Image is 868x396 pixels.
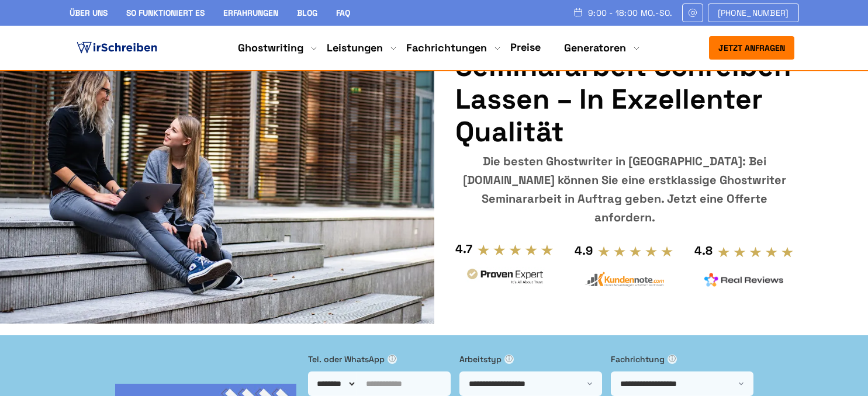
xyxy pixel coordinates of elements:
a: [PHONE_NUMBER] [708,4,799,22]
img: Email [687,8,698,18]
a: Leistungen [327,41,383,55]
img: Schedule [573,8,583,17]
a: Fachrichtungen [406,41,487,55]
span: ⓘ [388,355,397,364]
div: 4.7 [455,239,472,258]
a: Generatoren [564,41,626,55]
button: Jetzt anfragen [709,36,794,60]
span: 9:00 - 18:00 Mo.-So. [588,8,673,18]
a: Erfahrungen [223,8,278,18]
img: stars [477,244,554,256]
div: 4.8 [694,241,713,260]
label: Fachrichtung [611,353,753,366]
img: kundennote [585,272,664,287]
img: provenexpert [465,267,545,289]
img: stars [597,245,674,258]
span: [PHONE_NUMBER] [718,8,789,18]
img: realreviews [704,273,784,287]
img: stars [717,246,794,259]
a: Blog [297,8,317,18]
a: Ghostwriting [238,41,303,55]
img: logo ghostwriter-österreich [74,39,160,57]
a: Über uns [70,8,108,18]
a: FAQ [336,8,350,18]
h1: Seminararbeit Schreiben Lassen – in exzellenter Qualität [455,50,794,148]
span: ⓘ [504,355,514,364]
div: Die besten Ghostwriter in [GEOGRAPHIC_DATA]: Bei [DOMAIN_NAME] können Sie eine erstklassige Ghost... [455,152,794,227]
a: Preise [510,40,541,54]
label: Arbeitstyp [459,353,602,366]
a: So funktioniert es [126,8,205,18]
span: ⓘ [668,355,677,364]
label: Tel. oder WhatsApp [308,353,451,366]
div: 4.9 [575,241,593,260]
